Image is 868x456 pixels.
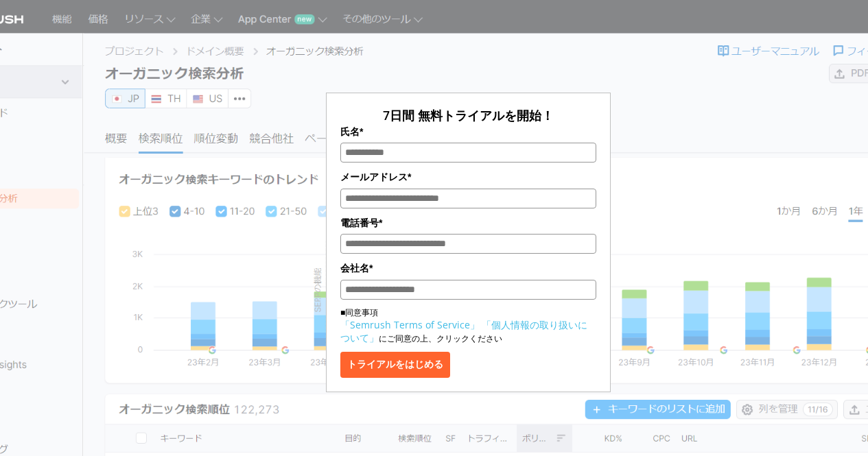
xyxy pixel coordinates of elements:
label: 電話番号* [340,215,596,230]
p: ■同意事項 にご同意の上、クリックください [340,307,596,345]
button: トライアルをはじめる [340,352,450,378]
label: メールアドレス* [340,169,596,184]
span: 7日間 無料トライアルを開始！ [383,107,554,123]
a: 「Semrush Terms of Service」 [340,318,480,331]
a: 「個人情報の取り扱いについて」 [340,318,587,344]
